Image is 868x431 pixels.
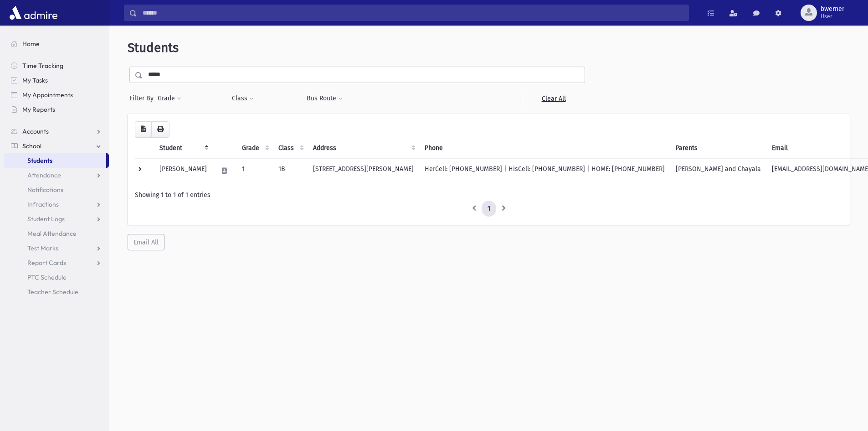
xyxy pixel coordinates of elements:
td: HerCell: [PHONE_NUMBER] | HisCell: [PHONE_NUMBER] | HOME: [PHONE_NUMBER] [419,158,670,183]
span: School [22,142,41,150]
span: My Appointments [22,91,73,99]
span: Meal Attendance [27,229,77,238]
a: Test Marks [4,241,109,255]
button: Email All [128,234,164,250]
span: Accounts [22,127,49,135]
a: Students [4,153,106,168]
span: Test Marks [27,244,58,252]
a: My Tasks [4,73,109,88]
span: Report Cards [27,259,66,267]
th: Phone [419,138,670,159]
a: Infractions [4,197,109,212]
button: Print [151,121,169,138]
span: bwerner [821,5,844,13]
span: User [821,13,844,20]
span: Student Logs [27,215,65,223]
th: Grade: activate to sort column ascending [236,138,273,159]
a: Meal Attendance [4,226,109,241]
span: PTC Schedule [27,273,67,281]
img: AdmirePro [7,4,60,22]
td: 1 [236,158,273,183]
input: Search [137,5,688,21]
th: Parents [670,138,766,159]
div: Showing 1 to 1 of 1 entries [135,190,842,200]
a: My Reports [4,102,109,117]
a: Attendance [4,168,109,182]
span: Teacher Schedule [27,288,78,296]
td: [PERSON_NAME] and Chayala [670,158,766,183]
a: Notifications [4,182,109,197]
a: My Appointments [4,88,109,102]
button: CSV [135,121,152,138]
td: 1B [273,158,308,183]
a: Accounts [4,124,109,139]
th: Class: activate to sort column ascending [273,138,308,159]
button: Class [231,90,254,107]
span: Time Tracking [22,62,63,70]
a: Time Tracking [4,58,109,73]
a: Report Cards [4,255,109,270]
button: Grade [157,90,182,107]
span: Attendance [27,171,61,179]
span: My Tasks [22,76,48,84]
a: Student Logs [4,212,109,226]
span: Notifications [27,186,63,194]
th: Student: activate to sort column descending [154,138,212,159]
th: Address: activate to sort column ascending [308,138,419,159]
span: Infractions [27,200,59,208]
td: [STREET_ADDRESS][PERSON_NAME] [308,158,419,183]
a: 1 [482,201,496,217]
a: Teacher Schedule [4,285,109,299]
a: PTC Schedule [4,270,109,285]
button: Bus Route [306,90,343,107]
span: Students [128,40,179,55]
a: Clear All [522,90,585,107]
a: Home [4,36,109,51]
span: My Reports [22,105,55,114]
a: School [4,139,109,153]
span: Students [27,156,52,165]
span: Filter By [129,93,157,103]
td: [PERSON_NAME] [154,158,212,183]
span: Home [22,40,40,48]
